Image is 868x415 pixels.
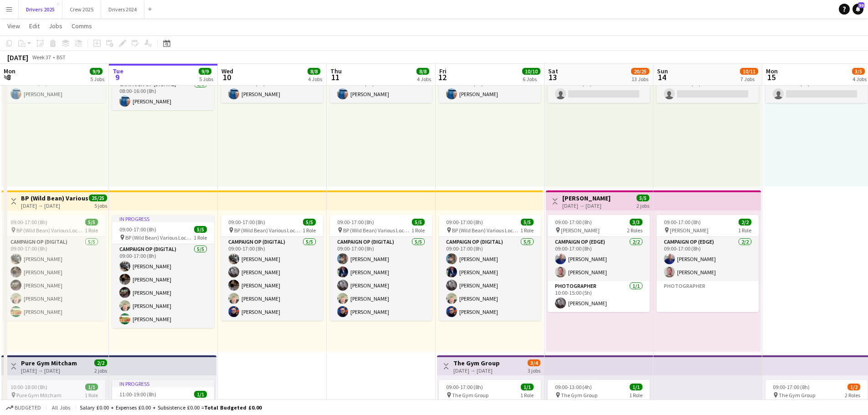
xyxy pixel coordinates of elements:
span: 13 [547,72,558,82]
span: 9/9 [90,68,103,75]
app-card-role: Campaign Op (Digital)1/108:00-16:00 (8h)[PERSON_NAME] [112,79,214,110]
app-job-card: 09:00-17:00 (8h)2/2 [PERSON_NAME]1 RoleCampaign Op (Edge)2/209:00-17:00 (8h)[PERSON_NAME][PERSON_... [657,215,759,312]
button: Drivers 2025 [19,0,62,18]
div: 4 Jobs [308,76,322,82]
span: 09:00-17:00 (8h) [555,219,592,225]
span: Pure Gym Mitcham [16,392,62,399]
span: 1/1 [630,384,642,390]
span: 09:00-17:00 (8h) [664,219,701,225]
span: 1 Role [411,227,425,234]
span: 10/11 [740,68,758,75]
span: 1 Role [194,234,207,241]
span: 1 Role [85,392,98,399]
app-card-role-placeholder: Photographer [657,281,759,312]
span: 14 [656,72,668,82]
span: Jobs [49,22,62,30]
a: Jobs [45,20,66,32]
div: [DATE] → [DATE] [21,367,77,374]
span: 2 Roles [845,392,860,399]
div: 7 Jobs [740,76,758,82]
span: 1 Role [520,227,534,234]
app-card-role: Campaign Op (Digital)1/110:00-18:00 (8h)[PERSON_NAME] [3,72,105,103]
span: Pure Gym Mitcham [125,399,170,406]
span: Total Budgeted £0.00 [204,404,262,411]
app-job-card: 09:00-17:00 (8h)5/5 BP (Wild Bean) Various Locations1 RoleCampaign Op (Digital)5/509:00-17:00 (8h... [439,215,541,321]
div: 09:00-17:00 (8h)5/5 BP (Wild Bean) Various Locations1 RoleCampaign Op (Digital)5/509:00-17:00 (8h... [221,215,323,321]
span: BP (Wild Bean) Various Locations [343,227,411,234]
span: BP (Wild Bean) Various Locations [16,227,85,234]
span: The Gym Group [561,392,597,399]
span: 5/5 [521,219,534,225]
span: [PERSON_NAME] [561,227,600,234]
div: In progress09:00-17:00 (8h)5/5 BP (Wild Bean) Various Locations1 RoleCampaign Op (Digital)5/509:0... [112,215,214,328]
span: BP (Wild Bean) Various Locations [452,227,520,234]
span: BP (Wild Bean) Various Locations [125,234,194,241]
span: Week 37 [30,54,53,61]
span: 8/8 [308,68,320,75]
span: 8 [2,72,15,82]
span: 3/4 [528,359,540,366]
button: Budgeted [5,403,42,413]
span: 2 Roles [627,227,642,234]
span: Tue [113,67,123,75]
span: 1/1 [85,384,98,390]
div: BST [56,54,66,61]
span: The Gym Group [779,392,815,399]
app-card-role: Campaign Op (Digital)0/110:00-18:00 (8h) [657,72,759,103]
span: 09:00-17:00 (8h) [773,384,810,390]
span: 1 Role [738,227,751,234]
span: Budgeted [15,405,41,411]
span: 1/1 [521,384,534,390]
span: Thu [330,67,342,75]
span: 5/5 [85,219,98,225]
span: 1/1 [194,391,207,398]
span: 10 [220,72,233,82]
div: 4 Jobs [853,76,867,82]
span: 12 [438,72,447,82]
span: 09:00-17:00 (8h) [446,219,483,225]
span: Sat [548,67,558,75]
app-card-role: Campaign Op (Digital)5/509:00-17:00 (8h)[PERSON_NAME][PERSON_NAME][PERSON_NAME][PERSON_NAME][PERS... [439,237,541,321]
app-card-role: Campaign Op (Digital)0/110:00-18:00 (8h) [765,72,868,103]
div: 2 jobs [637,201,649,209]
span: 09:00-17:00 (8h) [337,219,374,225]
span: 20/25 [631,68,649,75]
h3: [PERSON_NAME] [562,194,611,202]
app-card-role: Campaign Op (Digital)5/509:00-17:00 (8h)[PERSON_NAME][PERSON_NAME][PERSON_NAME][PERSON_NAME][PERS... [221,237,323,321]
span: 10:00-18:00 (8h) [10,384,47,390]
div: In progress [112,380,214,387]
span: Sun [657,67,668,75]
span: View [7,22,20,30]
app-job-card: 09:00-17:00 (8h)5/5 BP (Wild Bean) Various Locations1 RoleCampaign Op (Digital)5/509:00-17:00 (8h... [330,215,432,321]
app-card-role: Campaign Op (Digital)5/509:00-17:00 (8h)[PERSON_NAME][PERSON_NAME][PERSON_NAME][PERSON_NAME][PERS... [112,244,214,328]
span: BP (Wild Bean) Various Locations [234,227,303,234]
button: Drivers 2024 [101,0,144,18]
button: Crew 2025 [62,0,101,18]
div: 5 Jobs [199,76,213,82]
span: 09:00-17:00 (8h) [10,219,47,225]
span: 11:00-19:00 (8h) [119,391,156,398]
a: Comms [68,20,96,32]
div: 3 jobs [528,366,540,374]
app-job-card: 09:00-17:00 (8h)5/5 BP (Wild Bean) Various Locations1 RoleCampaign Op (Digital)5/509:00-17:00 (8h... [3,215,105,321]
div: 2 jobs [94,366,107,374]
div: [DATE] → [DATE] [453,367,500,374]
span: 5/5 [412,219,425,225]
span: [PERSON_NAME] [670,227,709,234]
span: 11 [329,72,342,82]
div: [DATE] [7,53,28,62]
span: 3/5 [852,68,865,75]
h3: Pure Gym Mitcham [21,359,77,367]
app-card-role: Campaign Op (Digital)1/110:00-18:00 (8h)[PERSON_NAME] [221,72,323,103]
app-job-card: 09:00-17:00 (8h)3/3 [PERSON_NAME]2 RolesCampaign Op (Edge)2/209:00-17:00 (8h)[PERSON_NAME][PERSON... [548,215,650,312]
span: 15 [765,72,778,82]
span: 5/5 [303,219,316,225]
div: 5 jobs [94,201,107,209]
a: View [4,20,24,32]
app-card-role: Campaign Op (Digital)5/509:00-17:00 (8h)[PERSON_NAME][PERSON_NAME][PERSON_NAME][PERSON_NAME][PERS... [3,237,105,321]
